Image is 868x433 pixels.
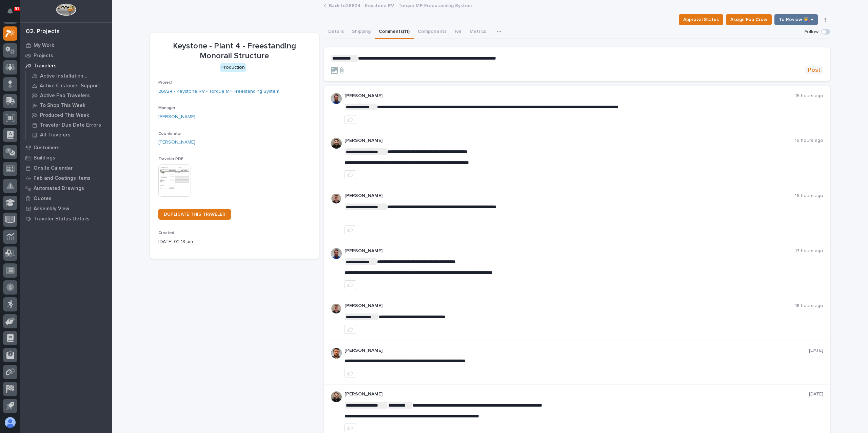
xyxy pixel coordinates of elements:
[20,50,112,61] a: Projects
[20,214,112,224] a: Traveler Status Details
[26,130,112,139] a: All Travelers
[164,212,225,217] span: DUPLICATE THIS TRAVELER
[40,73,107,79] p: Active Installation Travelers
[805,29,818,35] p: Follow
[466,25,490,39] button: Metrics
[679,14,723,25] button: Approval Status
[34,186,84,192] p: Automated Drawings
[809,391,823,397] p: [DATE]
[34,165,73,171] p: Onsite Calendar
[324,25,348,39] button: Details
[3,4,17,18] button: Notifications
[158,132,182,136] span: Coordinator
[158,113,195,121] a: [PERSON_NAME]
[331,303,342,314] img: ACg8ocJ82m_yTv-Z4hb_fCauuLRC_sS2187g2m0EbYV5PNiMLtn0JYTq=s96-c
[26,81,112,90] a: Active Customer Support Travelers
[331,138,342,149] img: ACg8ocLB2sBq07NhafZLDpfZztpbDqa4HYtD3rBf5LhdHf4k=s96-c
[158,88,279,95] a: 26824 - Keystone RV - Torque MP Freestanding System
[795,248,823,254] p: 17 hours ago
[158,238,311,245] p: [DATE] 02:18 pm
[34,155,55,161] p: Buildings
[20,203,112,214] a: Assembly View
[34,53,53,59] p: Projects
[329,1,472,9] a: Back to26824 - Keystone RV - Torque MP Freestanding System
[26,120,112,130] a: Traveler Due Date Errors
[344,225,356,234] button: like this post
[348,25,375,39] button: Shipping
[375,25,414,39] button: Comments (11)
[774,14,818,25] button: To Review 👨‍🏭 →
[34,145,60,151] p: Customers
[40,122,101,128] p: Traveler Due Date Errors
[34,196,52,202] p: Quotes
[331,93,342,104] img: 6hTokn1ETDGPf9BPokIQ
[158,139,195,146] a: [PERSON_NAME]
[414,25,451,39] button: Components
[344,424,356,432] button: like this post
[344,348,809,353] p: [PERSON_NAME]
[26,110,112,120] a: Produced This Week
[795,93,823,99] p: 15 hours ago
[8,8,17,19] div: Notifications91
[795,138,823,144] p: 16 hours ago
[20,153,112,163] a: Buildings
[34,206,69,212] p: Assembly View
[779,16,813,24] span: To Review 👨‍🏭 →
[344,138,795,144] p: [PERSON_NAME]
[344,248,795,254] p: [PERSON_NAME]
[158,157,183,161] span: Traveler PDF
[158,231,174,235] span: Created
[344,115,356,124] button: like this post
[808,66,821,74] span: Post
[331,193,342,204] img: ACg8ocJ82m_yTv-Z4hb_fCauuLRC_sS2187g2m0EbYV5PNiMLtn0JYTq=s96-c
[730,16,767,24] span: Assign Fab Crew
[20,183,112,193] a: Automated Drawings
[158,209,231,220] a: DUPLICATE THIS TRAVELER
[809,348,823,353] p: [DATE]
[344,280,356,289] button: like this post
[20,143,112,153] a: Customers
[805,66,823,74] button: Post
[331,348,342,359] img: AOh14GhSlYjeM8O_ot9Zo41P9gQNwj0jkqEy9d647ulX9Q=s96-c
[344,325,356,334] button: like this post
[34,63,57,69] p: Travelers
[34,175,91,181] p: Fab and Coatings Items
[331,248,342,259] img: 6hTokn1ETDGPf9BPokIQ
[344,369,356,377] button: like this post
[344,303,795,309] p: [PERSON_NAME]
[158,106,175,110] span: Manager
[56,3,76,16] img: Workspace Logo
[40,83,107,89] p: Active Customer Support Travelers
[26,101,112,110] a: To Shop This Week
[795,193,823,199] p: 16 hours ago
[795,303,823,309] p: 18 hours ago
[3,415,17,430] button: users-avatar
[158,41,311,61] p: Keystone - Plant 4 - Freestanding Monorail Structure
[26,91,112,100] a: Active Fab Travelers
[20,173,112,183] a: Fab and Coatings Items
[20,40,112,50] a: My Work
[220,63,246,72] div: Production
[26,71,112,81] a: Active Installation Travelers
[726,14,772,25] button: Assign Fab Crew
[331,391,342,402] img: ACg8ocLB2sBq07NhafZLDpfZztpbDqa4HYtD3rBf5LhdHf4k=s96-c
[451,25,466,39] button: FAI
[158,81,173,85] span: Project
[20,163,112,173] a: Onsite Calendar
[40,112,89,118] p: Produced This Week
[40,132,71,138] p: All Travelers
[15,6,19,11] p: 91
[20,61,112,71] a: Travelers
[683,16,719,24] span: Approval Status
[344,391,809,397] p: [PERSON_NAME]
[344,93,795,99] p: [PERSON_NAME]
[344,170,356,179] button: like this post
[344,193,795,199] p: [PERSON_NAME]
[40,93,90,99] p: Active Fab Travelers
[26,28,60,36] div: 02. Projects
[40,103,85,109] p: To Shop This Week
[34,216,90,222] p: Traveler Status Details
[34,43,54,49] p: My Work
[20,193,112,203] a: Quotes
